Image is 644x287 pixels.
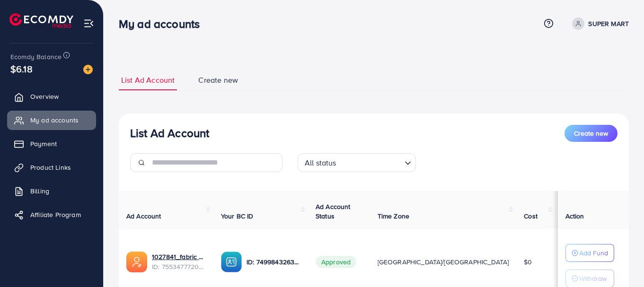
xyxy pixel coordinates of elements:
[524,257,532,267] span: $0
[7,87,96,106] a: Overview
[198,75,238,86] span: Create new
[30,139,57,148] span: Payment
[7,111,96,130] a: My ad accounts
[378,211,409,221] span: Time Zone
[152,252,206,261] a: 1027841_fabric bazar_1758681247347
[10,62,33,76] span: $6.18
[130,126,209,140] h3: List Ad Account
[152,262,206,271] span: ID: 7553477720777424914
[7,158,96,177] a: Product Links
[316,256,356,268] span: Approved
[30,163,71,172] span: Product Links
[9,13,73,28] img: logo
[126,211,161,221] span: Ad Account
[119,17,207,31] h3: My ad accounts
[7,134,96,153] a: Payment
[303,156,338,170] span: All status
[568,17,629,30] a: SUPER MART
[574,129,608,138] span: Create new
[30,115,79,125] span: My ad accounts
[588,18,629,29] p: SUPER MART
[83,18,94,29] img: menu
[7,182,96,200] a: Billing
[10,52,62,61] span: Ecomdy Balance
[579,273,607,284] p: Withdraw
[565,244,614,262] button: Add Fund
[565,211,584,221] span: Action
[524,211,538,221] span: Cost
[126,252,147,272] img: ic-ads-acc.e4c84228.svg
[83,65,93,74] img: image
[604,244,637,280] iframe: Chat
[316,202,351,221] span: Ad Account Status
[298,153,416,172] div: Search for option
[378,257,509,267] span: [GEOGRAPHIC_DATA]/[GEOGRAPHIC_DATA]
[565,125,618,142] button: Create new
[579,247,608,259] p: Add Fund
[339,154,401,170] input: Search for option
[221,211,254,221] span: Your BC ID
[30,210,81,219] span: Affiliate Program
[30,186,49,196] span: Billing
[221,252,242,272] img: ic-ba-acc.ded83a64.svg
[152,252,206,271] div: <span class='underline'>1027841_fabric bazar_1758681247347</span></br>7553477720777424914
[247,256,300,268] p: ID: 7499843263839502337
[7,205,96,224] a: Affiliate Program
[30,92,59,101] span: Overview
[121,75,175,86] span: List Ad Account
